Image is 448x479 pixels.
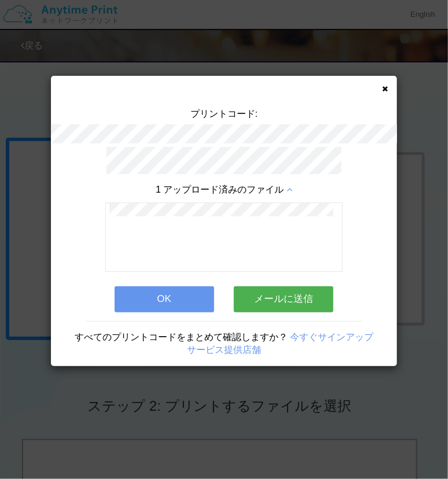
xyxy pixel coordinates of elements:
a: サービス提供店舗 [187,345,261,355]
span: すべてのプリントコードをまとめて確認しますか？ [75,332,288,342]
a: 今すぐサインアップ [290,332,373,342]
span: 1 アップロード済みのファイル [156,185,284,194]
button: メールに送信 [234,286,333,312]
button: OK [115,286,214,312]
span: プリントコード: [190,109,258,119]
